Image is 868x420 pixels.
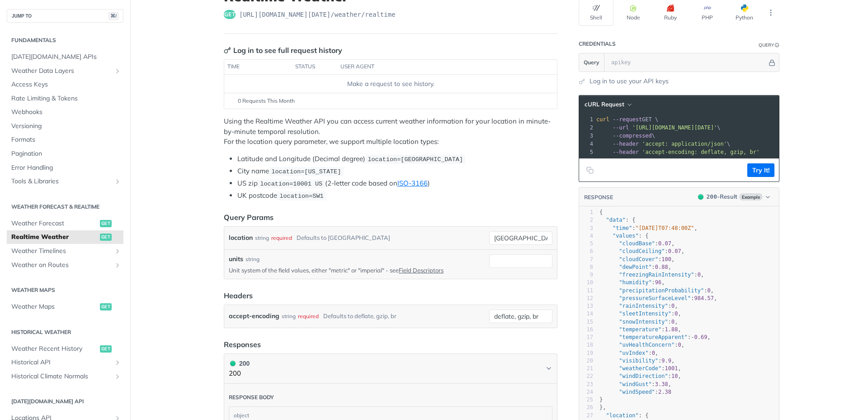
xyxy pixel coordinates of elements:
[619,350,648,356] span: "uvIndex"
[579,140,594,148] div: 4
[596,116,658,123] span: GET \
[668,248,681,254] span: 0.07
[658,389,671,395] span: 2.38
[599,381,671,387] span: : ,
[7,9,123,23] button: JUMP TO⌘/
[599,358,675,364] span: : ,
[579,256,593,263] div: 7
[599,404,606,410] span: },
[599,365,681,372] span: : ,
[7,328,123,336] h2: Historical Weather
[606,412,638,419] span: "location"
[619,295,691,301] span: "pressureSurfaceLevel"
[11,52,121,62] span: [DATE][DOMAIN_NAME] APIs
[271,168,341,175] span: location=[US_STATE]
[7,133,123,147] a: Formats
[619,287,704,294] span: "precipitationProbability"
[114,178,121,185] button: Show subpages for Tools & Libraries
[245,255,259,263] div: string
[579,412,593,420] div: 27
[100,345,112,353] span: get
[224,60,292,74] th: time
[599,303,678,309] span: : ,
[599,287,714,294] span: : ,
[707,193,717,200] span: 200
[599,326,681,333] span: : ,
[7,78,123,91] a: Access Keys
[7,50,123,64] a: [DATE][DOMAIN_NAME] APIs
[642,149,759,155] span: 'accept-encoding: deflate, gzip, br'
[229,266,486,274] p: Unit system of the field values, either "metric" or "imperial" - see
[229,310,279,323] label: accept-encoding
[585,100,624,108] span: cURL Request
[619,358,658,364] span: "visibility"
[579,216,593,224] div: 2
[584,193,613,202] button: RESPONSE
[599,310,681,317] span: : ,
[11,344,98,353] span: Weather Recent History
[579,248,593,255] div: 6
[596,116,609,123] span: curl
[579,310,593,318] div: 14
[599,279,665,286] span: : ,
[579,240,593,248] div: 5
[619,279,651,286] span: "humidity"
[7,64,123,78] a: Weather Data LayersShow subpages for Weather Data Layers
[238,97,295,105] span: 0 Requests This Month
[596,133,655,139] span: \
[579,302,593,310] div: 13
[579,372,593,380] div: 22
[337,60,539,74] th: user agent
[224,116,557,147] p: Using the Realtime Weather API you can access current weather information for your location in mi...
[7,342,123,356] a: Weather Recent Historyget
[707,287,710,294] span: 0
[11,219,98,228] span: Weather Forecast
[632,124,717,131] span: '[URL][DOMAIN_NAME][DATE]'
[579,396,593,404] div: 25
[599,412,648,419] span: : {
[579,318,593,326] div: 15
[581,100,634,109] button: cURL Request
[7,356,123,369] a: Historical APIShow subpages for Historical API
[665,365,678,372] span: 1001
[619,272,694,278] span: "freezingRainIntensity"
[596,141,730,147] span: \
[579,404,593,411] div: 26
[655,279,661,286] span: 96
[619,240,655,247] span: "cloudBase"
[619,248,665,254] span: "cloudCeiling"
[619,373,668,379] span: "windDirection"
[619,389,655,395] span: "windSpeed"
[671,303,675,309] span: 0
[579,287,593,295] div: 11
[7,300,123,314] a: Weather Mapsget
[579,148,594,156] div: 5
[691,334,694,340] span: -
[7,119,123,133] a: Versioning
[579,381,593,388] div: 23
[619,310,671,317] span: "sleetIntensity"
[579,365,593,372] div: 21
[579,349,593,357] div: 19
[619,319,668,325] span: "snowIntensity"
[579,224,593,232] div: 3
[599,264,671,270] span: : ,
[671,319,675,325] span: 0
[579,132,594,140] div: 3
[599,334,711,340] span: : ,
[239,10,396,19] span: https://api.tomorrow.io/v4/weather/realtime
[693,192,774,201] button: 200200-ResultExample
[767,9,775,17] svg: More ellipsis
[224,47,231,54] svg: Key
[7,230,123,244] a: Realtime Weatherget
[599,350,658,356] span: : ,
[619,365,661,372] span: "weatherCode"
[397,179,428,187] a: ISO-3166
[100,234,112,241] span: get
[613,124,629,131] span: --url
[255,231,269,244] div: string
[599,248,684,254] span: : ,
[655,381,668,387] span: 3.38
[579,40,616,48] div: Credentials
[11,358,112,367] span: Historical API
